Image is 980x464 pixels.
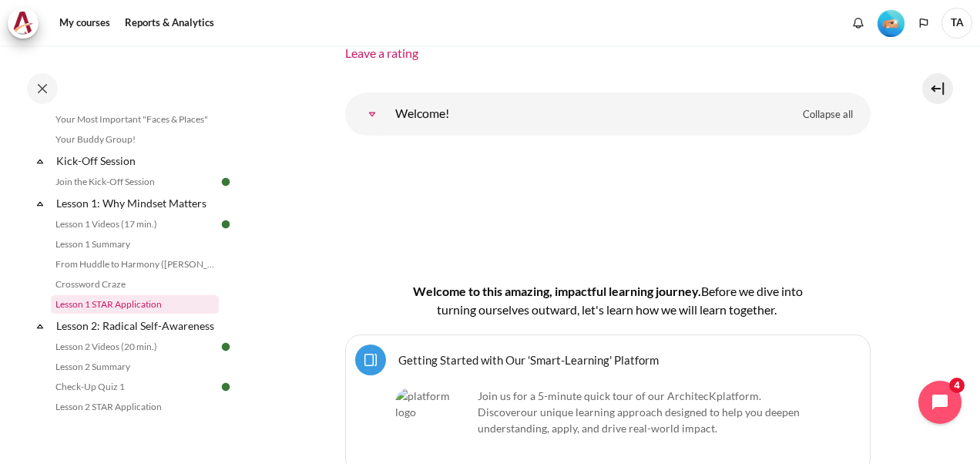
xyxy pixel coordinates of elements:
[32,196,48,211] span: Collapse
[878,10,904,37] img: Level #2
[119,8,220,39] a: Reports & Analytics
[478,405,800,435] span: .
[345,45,418,60] a: Leave a rating
[54,315,219,336] a: Lesson 2: Radical Self-Awareness
[51,398,219,416] a: Lesson 2 STAR Application
[54,193,219,214] a: Lesson 1: Why Mindset Matters
[51,130,219,149] a: Your Buddy Group!
[12,12,34,35] img: Architeck
[395,388,821,436] p: Join us for a 5-minute quick tour of our ArchitecK platform. Discover
[394,282,821,319] h4: Welcome to this amazing, impactful learning journey.
[54,8,116,39] a: My courses
[54,418,219,439] a: Lesson 3: Diagnosing the Drama
[8,8,46,39] a: Architeck Architeck
[871,8,911,37] a: Level #2
[357,99,388,129] a: Welcome!
[219,380,233,394] img: Done
[878,8,904,37] div: Level #2
[398,352,659,367] a: Getting Started with Our 'Smart-Learning' Platform
[219,340,233,354] img: Done
[51,378,219,396] a: Check-Up Quiz 1
[219,217,233,231] img: Done
[54,150,219,171] a: Kick-Off Session
[32,318,48,334] span: Collapse
[51,338,219,356] a: Lesson 2 Videos (20 min.)
[395,388,472,464] img: platform logo
[803,107,853,123] span: Collapse all
[941,8,972,39] a: User menu
[32,153,48,169] span: Collapse
[51,358,219,376] a: Lesson 2 Summary
[51,110,219,129] a: Your Most Important "Faces & Places"
[51,275,219,294] a: Crossword Craze
[478,405,800,435] span: our unique learning approach designed to help you deepen understanding, apply, and drive real-wor...
[701,284,709,298] span: B
[941,8,972,39] span: TA
[51,295,219,314] a: Lesson 1 STAR Application
[51,215,219,234] a: Lesson 1 Videos (17 min.)
[51,173,219,191] a: Join the Kick-Off Session
[219,175,233,189] img: Done
[51,255,219,274] a: From Huddle to Harmony ([PERSON_NAME]'s Story)
[791,102,864,128] a: Collapse all
[847,12,870,35] div: Show notification window with no new notifications
[912,12,935,35] button: Languages
[51,235,219,254] a: Lesson 1 Summary
[32,421,48,436] span: Collapse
